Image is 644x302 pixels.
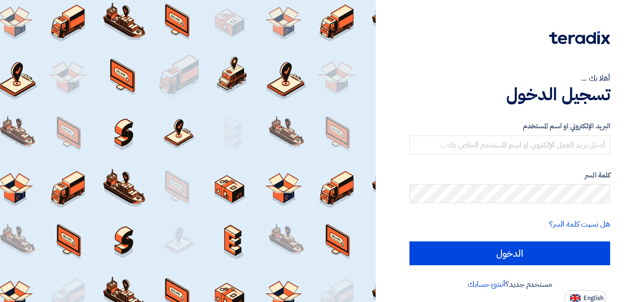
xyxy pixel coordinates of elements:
[409,241,610,265] input: الدخول
[549,219,610,230] a: هل نسيت كلمة السر؟
[468,279,505,290] a: أنشئ حسابك
[570,294,581,302] img: en-US.png
[409,279,610,290] div: مستخدم جديد؟
[409,121,610,132] label: البريد الإلكتروني او اسم المستخدم
[409,73,610,84] div: أهلا بك ...
[409,170,610,181] label: كلمة السر
[409,135,610,155] input: أدخل بريد العمل الإلكتروني او اسم المستخدم الخاص بك ...
[583,295,603,302] span: English
[549,31,610,44] img: Teradix logo
[409,84,610,105] h1: تسجيل الدخول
